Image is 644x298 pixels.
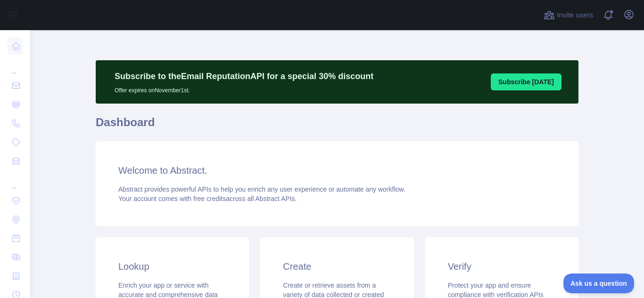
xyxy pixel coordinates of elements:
h3: Create [283,260,391,273]
h3: Lookup [118,260,226,273]
p: Subscribe to the Email Reputation API for a special 30 % discount [115,70,373,83]
h3: Verify [448,260,556,273]
span: Abstract provides powerful APIs to help you enrich any user experience or automate any workflow. [118,185,405,193]
span: Your account comes with across all Abstract APIs. [118,195,297,202]
button: Subscribe [DATE] [491,73,561,90]
div: ... [8,56,23,75]
span: Invite users [557,10,593,21]
p: Offer expires on November 1st. [115,83,373,94]
h1: Dashboard [96,115,578,137]
h3: Welcome to Abstract. [118,164,556,177]
div: ... [8,171,23,190]
iframe: Toggle Customer Support [563,274,635,293]
button: Invite users [542,8,595,23]
span: free credits [193,195,226,202]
